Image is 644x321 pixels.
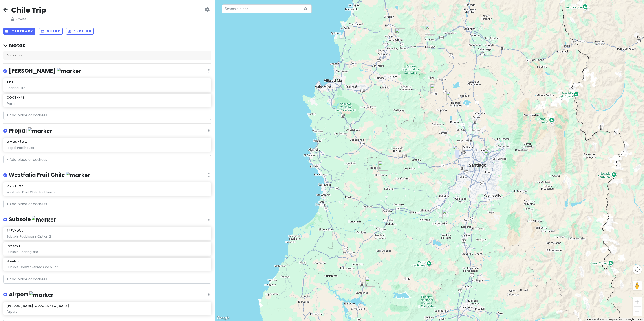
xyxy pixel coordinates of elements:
[451,143,464,157] div: Santiago Airport
[636,318,643,321] a: Terms (opens in new tab)
[423,23,437,36] div: Catemu
[7,86,208,90] div: Packing Site
[11,17,46,22] span: Private
[7,229,23,233] h6: 74FV+WJJ
[3,111,211,120] input: + Add place or address
[57,68,81,75] img: marker
[441,208,454,221] div: 74FV+WJJ
[393,27,407,40] div: Hijuelas
[7,140,27,144] h6: WMMC+6WQ
[66,172,90,179] img: marker
[7,244,20,248] h6: Catemu
[7,250,208,254] div: Subsole Packing site
[9,67,81,75] h4: [PERSON_NAME]
[7,259,19,263] h6: Hijuelas
[7,234,208,238] div: Subsole Packhouse Option 2
[9,291,53,298] h4: Airport
[587,318,607,321] button: Keyboard shortcuts
[633,281,642,290] button: Drag Pegman onto the map to open Street View
[7,190,208,194] div: Westfalia Fruit Chile Packhouse
[9,216,56,223] h4: Subsole
[9,127,52,135] h4: Propal
[32,216,56,223] img: marker
[633,307,642,316] button: Zoom out
[3,42,211,49] h4: Notes
[364,275,377,288] div: WMMC+6WQ
[7,184,23,188] h6: V5J9+3GP
[9,171,90,179] h4: Westfalia Fruit Chile
[445,89,458,103] div: V5J9+3GP
[216,315,231,321] a: Open this area in Google Maps (opens a new window)
[66,28,94,35] button: Publish
[429,82,442,96] div: Tiltil
[633,265,642,274] button: Map camera controls
[7,310,208,314] div: Airport
[29,291,53,298] img: marker
[39,28,62,35] button: Share
[7,304,69,308] h6: [PERSON_NAME][GEOGRAPHIC_DATA]
[377,159,390,173] div: GQC3+X43
[222,4,312,13] input: Search a place
[11,5,46,15] h2: Chile Trip
[633,297,642,306] button: Zoom in
[7,265,208,269] div: Subsole Grower Persea Opco SpA
[3,51,211,60] div: Add notes...
[482,147,496,161] div: Roger de Flor
[7,146,208,150] div: Propal Packhouse
[3,275,211,284] input: + Add place or address
[7,96,25,100] h6: GQC3+X43
[216,315,231,321] img: Google
[3,200,211,209] input: + Add place or address
[609,318,634,321] span: Map data ©2025 Google
[7,101,208,105] div: Farm
[3,155,211,164] input: + Add place or address
[7,80,13,84] h6: Tiltil
[3,28,35,35] button: Itinerary
[28,127,52,134] img: marker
